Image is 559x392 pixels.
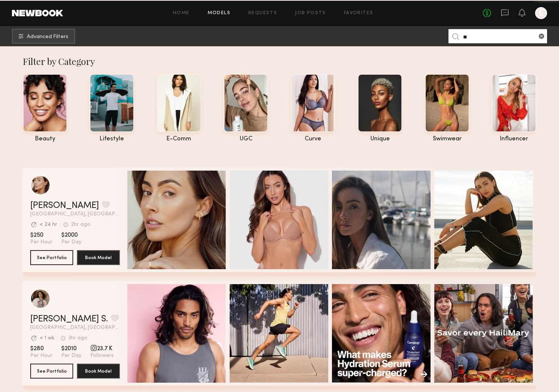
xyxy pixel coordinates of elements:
[30,231,52,239] span: $250
[61,231,81,239] span: $2000
[90,352,114,359] span: Followers
[157,136,201,142] div: e-comm
[295,11,326,16] a: Job Posts
[61,239,81,246] span: Per Day
[173,11,190,16] a: Home
[90,136,134,142] div: lifestyle
[30,352,52,359] span: Per Hour
[492,136,536,142] div: influencer
[224,136,268,142] div: UGC
[61,352,81,359] span: Per Day
[61,345,81,352] span: $2010
[208,11,230,16] a: Models
[77,250,120,265] button: Book Model
[71,222,90,227] div: 2hr ago
[425,136,469,142] div: swimwear
[344,11,373,16] a: Favorites
[27,34,68,40] span: Advanced Filters
[30,364,73,379] button: See Portfolio
[40,222,57,227] div: < 24 hr
[68,336,87,341] div: 3hr ago
[535,7,547,19] a: E
[77,364,120,379] button: Book Model
[30,212,120,217] span: [GEOGRAPHIC_DATA], [GEOGRAPHIC_DATA]
[30,239,52,246] span: Per Hour
[90,345,114,352] span: 23.7 K
[23,55,536,67] div: Filter by Category
[23,136,67,142] div: beauty
[30,250,73,265] button: See Portfolio
[30,345,52,352] span: $280
[248,11,277,16] a: Requests
[358,136,402,142] div: unique
[30,315,108,324] a: [PERSON_NAME] S.
[30,325,120,330] span: [GEOGRAPHIC_DATA], [GEOGRAPHIC_DATA]
[40,336,55,341] div: < 1 wk
[30,201,99,210] a: [PERSON_NAME]
[12,29,75,44] button: Advanced Filters
[291,136,335,142] div: curve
